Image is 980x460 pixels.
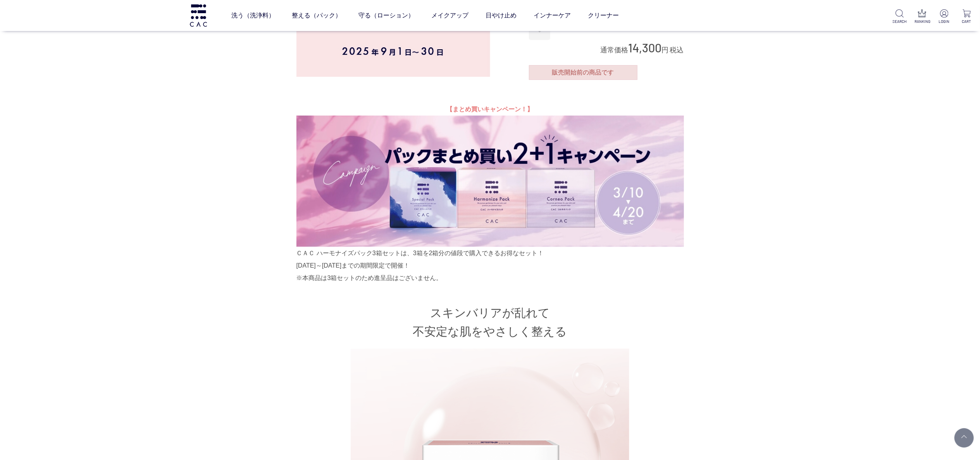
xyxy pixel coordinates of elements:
a: メイクアップ [431,5,468,26]
a: 洗う（洗浄料） [231,5,275,26]
p: 【まとめ買いキャンペーン！】 [296,103,684,116]
p: CART [959,19,974,24]
img: パックキャンペーン [296,116,684,247]
a: クリーナー [588,5,619,26]
p: SEARCH [892,19,907,24]
span: 14,300 [629,40,662,55]
span: 税込 [670,46,684,54]
div: ＣＡＣ ハーモナイズパック3箱セットは、3箱を2箱分の値段で購入できるお得なセット！ [DATE]～[DATE]までの期間限定で開催！ ※本商品は3箱セットのため進呈品はございません。 [296,103,684,284]
h2: スキンバリアが乱れて 不安定な肌をやさしく整える [296,304,684,341]
a: 日やけ止め [486,5,517,26]
img: logo [189,4,208,26]
p: RANKING [915,19,929,24]
a: RANKING [915,9,929,24]
p: LOGIN [937,19,951,24]
span: 通常価格 [601,46,629,54]
a: インナーケア [534,5,571,26]
span: 円 [662,46,669,54]
a: LOGIN [937,9,951,24]
a: SEARCH [892,9,907,24]
a: 守る（ローション） [358,5,414,26]
a: 整える（パック） [292,5,341,26]
div: 販売開始前の商品です [529,65,637,80]
a: CART [959,9,974,24]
